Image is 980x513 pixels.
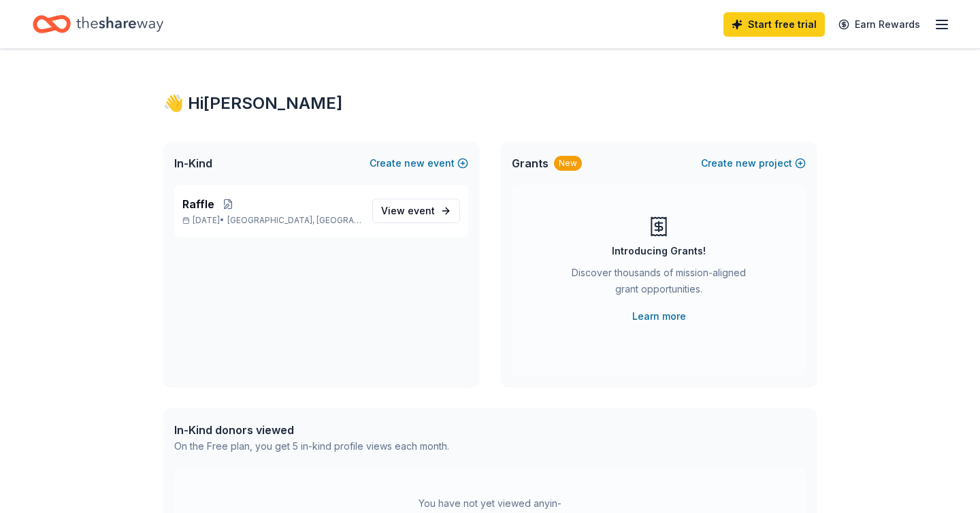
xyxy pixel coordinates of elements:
[163,93,817,114] div: 👋 Hi [PERSON_NAME]
[566,265,751,303] div: Discover thousands of mission-aligned grant opportunities.
[723,12,825,37] a: Start free trial
[736,155,756,171] span: new
[830,12,928,37] a: Earn Rewards
[372,199,460,223] a: View event
[512,155,549,171] span: Grants
[174,155,212,171] span: In-Kind
[404,155,425,171] span: new
[174,422,449,438] div: In-Kind donors viewed
[174,438,449,454] div: On the Free plan, you get 5 in-kind profile views each month.
[632,308,686,325] a: Learn more
[554,156,582,171] div: New
[33,8,163,40] a: Home
[182,196,214,212] span: Raffle
[227,215,361,226] span: [GEOGRAPHIC_DATA], [GEOGRAPHIC_DATA]
[182,215,361,226] p: [DATE] •
[381,203,435,219] span: View
[408,205,435,216] span: event
[701,155,806,171] button: Createnewproject
[612,243,706,259] div: Introducing Grants!
[370,155,468,171] button: Createnewevent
